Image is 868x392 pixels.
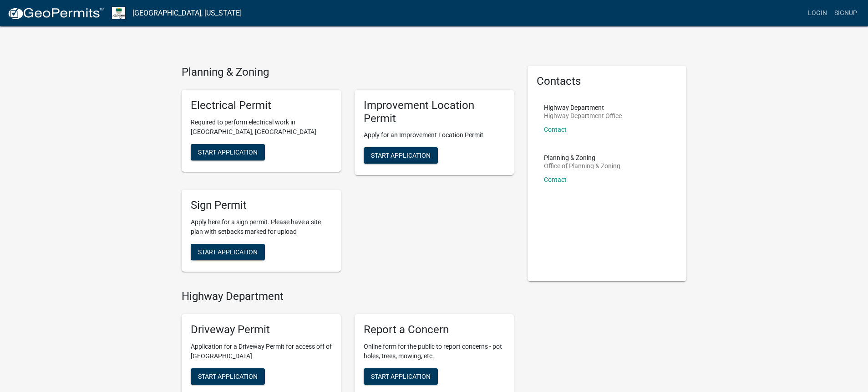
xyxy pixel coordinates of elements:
h5: Improvement Location Permit [364,99,505,125]
p: Highway Department [544,104,622,111]
button: Start Application [191,368,265,385]
p: Office of Planning & Zoning [544,163,620,169]
span: Start Application [371,372,431,380]
button: Start Application [191,144,265,160]
a: Login [804,5,831,22]
p: Planning & Zoning [544,155,620,161]
img: Morgan County, Indiana [112,7,125,19]
p: Highway Department Office [544,113,622,119]
p: Application for a Driveway Permit for access off of [GEOGRAPHIC_DATA] [191,342,332,361]
a: Contact [544,126,567,133]
span: Start Application [371,152,431,159]
span: Start Application [198,372,258,380]
button: Start Application [191,244,265,260]
h5: Contacts [537,75,678,88]
h5: Report a Concern [364,323,505,336]
h4: Planning & Zoning [182,66,514,79]
span: Start Application [198,148,258,155]
h5: Electrical Permit [191,99,332,112]
p: Required to perform electrical work in [GEOGRAPHIC_DATA], [GEOGRAPHIC_DATA] [191,118,332,137]
button: Start Application [364,147,438,164]
p: Online form for the public to report concerns - pot holes, trees, mowing, etc. [364,342,505,361]
h5: Driveway Permit [191,323,332,336]
a: Contact [544,176,567,183]
h4: Highway Department [182,290,514,303]
p: Apply for an Improvement Location Permit [364,130,505,140]
span: Start Application [198,248,258,256]
a: Signup [831,5,861,22]
h5: Sign Permit [191,199,332,212]
button: Start Application [364,368,438,385]
p: Apply here for a sign permit. Please have a site plan with setbacks marked for upload [191,217,332,237]
a: [GEOGRAPHIC_DATA], [US_STATE] [132,5,242,21]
